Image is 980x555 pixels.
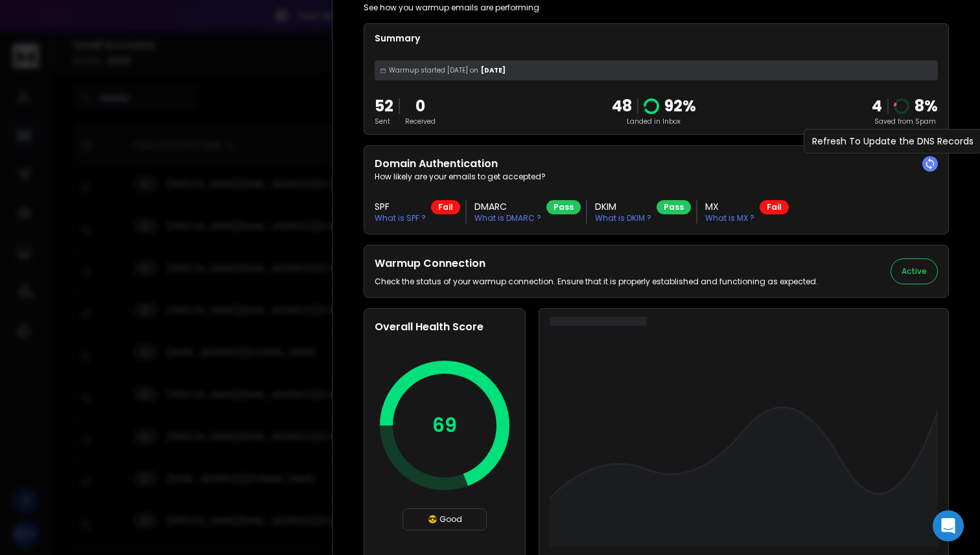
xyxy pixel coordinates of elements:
[375,200,426,213] h3: SPF
[915,96,938,117] p: 8 %
[595,213,651,223] p: What is DKIM ?
[405,96,436,117] p: 0
[760,200,789,214] div: Fail
[705,200,754,213] h3: MX
[657,200,691,214] div: Pass
[664,96,696,117] p: 92 %
[375,172,938,182] p: How likely are your emails to get accepted?
[612,117,696,126] p: Landed in Inbox
[375,213,426,223] p: What is SPF ?
[375,96,393,117] p: 52
[375,32,938,45] p: Summary
[474,213,541,223] p: What is DMARC ?
[546,200,581,214] div: Pass
[389,65,478,75] span: Warmup started [DATE] on
[375,256,818,271] h2: Warmup Connection
[375,277,818,287] p: Check the status of your warmup connection. Ensure that it is properly established and functionin...
[364,3,539,13] p: See how you warmup emails are performing
[375,319,515,335] h2: Overall Health Score
[872,95,882,117] strong: 4
[474,200,541,213] h3: DMARC
[933,510,964,541] div: Open Intercom Messenger
[612,96,632,117] p: 48
[375,117,393,126] p: Sent
[375,156,938,172] h2: Domain Authentication
[891,258,938,284] button: Active
[705,213,754,223] p: What is MX ?
[431,200,460,214] div: Fail
[402,508,487,530] div: 😎 Good
[872,117,938,126] p: Saved from Spam
[432,414,457,437] p: 69
[375,60,938,80] div: [DATE]
[595,200,651,213] h3: DKIM
[405,117,436,126] p: Received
